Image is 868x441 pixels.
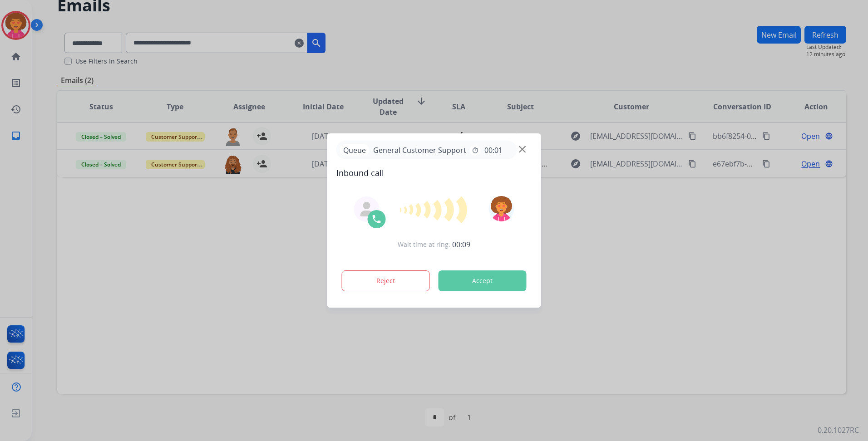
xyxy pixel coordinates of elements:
button: Accept [439,270,527,291]
img: avatar [488,196,514,221]
p: 0.20.1027RC [818,425,859,436]
img: close-button [519,146,526,153]
p: Queue [340,144,370,156]
img: call-icon [371,214,382,225]
span: General Customer Support [370,145,470,156]
span: 00:01 [484,145,503,156]
span: 00:09 [452,239,470,250]
img: agent-avatar [360,202,374,216]
mat-icon: timer [472,147,479,154]
span: Inbound call [336,167,532,179]
button: Reject [342,270,430,291]
span: Wait time at ring: [398,240,450,249]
